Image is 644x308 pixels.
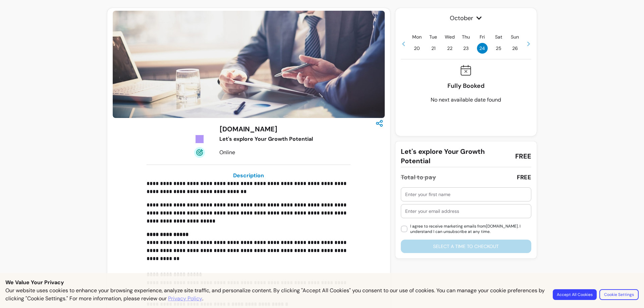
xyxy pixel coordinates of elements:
a: Privacy Policy [168,295,202,303]
span: 23 [461,43,471,54]
h3: Description [147,172,351,180]
img: Fully booked icon [461,65,471,76]
span: 24 [477,43,488,54]
p: Fully Booked [447,81,485,90]
p: Tue [429,34,437,40]
p: Sat [495,34,502,40]
button: Cookie Settings [599,289,639,300]
input: Enter your email address [405,208,527,214]
span: 25 [493,43,504,54]
p: Fri [480,34,485,40]
span: 21 [428,43,439,54]
div: Let's explore Your Growth Potential [219,135,315,143]
p: Mon [412,34,422,40]
span: Let's explore Your Growth Potential [401,147,510,166]
span: 20 [412,43,422,54]
p: No next available date found [431,96,501,104]
p: Our website uses cookies to enhance your browsing experience, analyze site traffic, and personali... [5,287,545,303]
p: Wed [445,34,455,40]
span: 22 [444,43,455,54]
div: Total to pay [401,173,436,182]
span: October [401,13,531,23]
div: FREE [517,173,531,182]
img: Tickets Icon [194,134,205,144]
input: Enter your first name [405,191,527,198]
p: We Value Your Privacy [5,279,639,287]
span: 26 [509,43,520,54]
p: Thu [462,34,470,40]
p: Sun [511,34,519,40]
span: FREE [515,151,531,161]
div: Online [219,148,315,157]
button: Accept All Cookies [553,289,597,300]
img: https://d3pz9znudhj10h.cloudfront.net/9bb046ad-6182-449c-9e17-2920d4eb3d8a [113,11,411,118]
h3: [DOMAIN_NAME] [220,124,277,134]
